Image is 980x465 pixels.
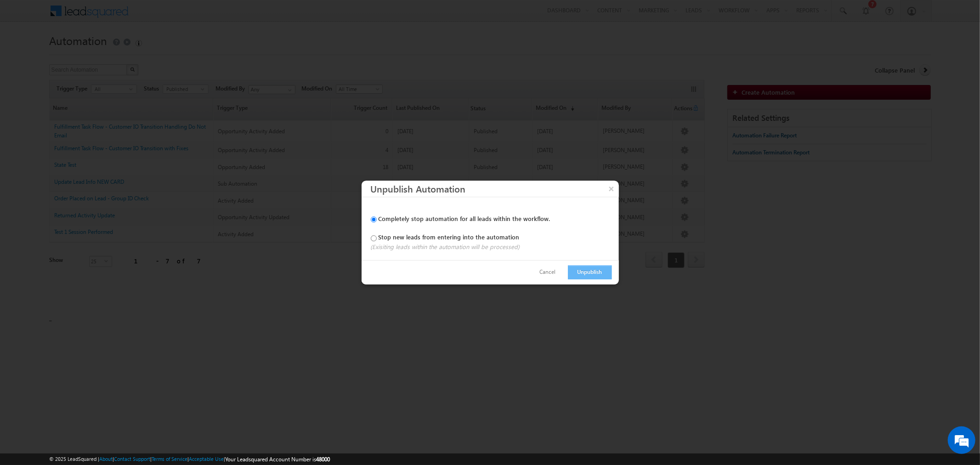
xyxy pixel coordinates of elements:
[371,181,619,197] h3: Unpublish Automation
[99,456,113,462] a: About
[12,85,168,275] textarea: Type your message and hit 'Enter'
[125,283,167,295] em: Start Chat
[49,455,330,464] span: © 2025 LeadSquared | | | | |
[604,181,619,197] button: ×
[531,266,565,279] button: Cancel
[189,456,224,462] a: Acceptable Use
[48,48,154,60] div: Chat with us now
[152,456,187,462] a: Terms of Service
[316,456,330,463] span: 48000
[16,48,39,60] img: d_60004797649_company_0_60004797649
[568,265,612,279] button: Unpublish
[225,456,330,463] span: Your Leadsquared Account Number is
[371,243,612,251] label: (Exisiting leads within the automation will be processed)
[379,233,520,241] label: Stop new leads from entering into the automation
[114,456,150,462] a: Contact Support
[151,5,173,27] div: Minimize live chat window
[379,215,550,222] label: Completely stop automation for all leads within the workflow.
